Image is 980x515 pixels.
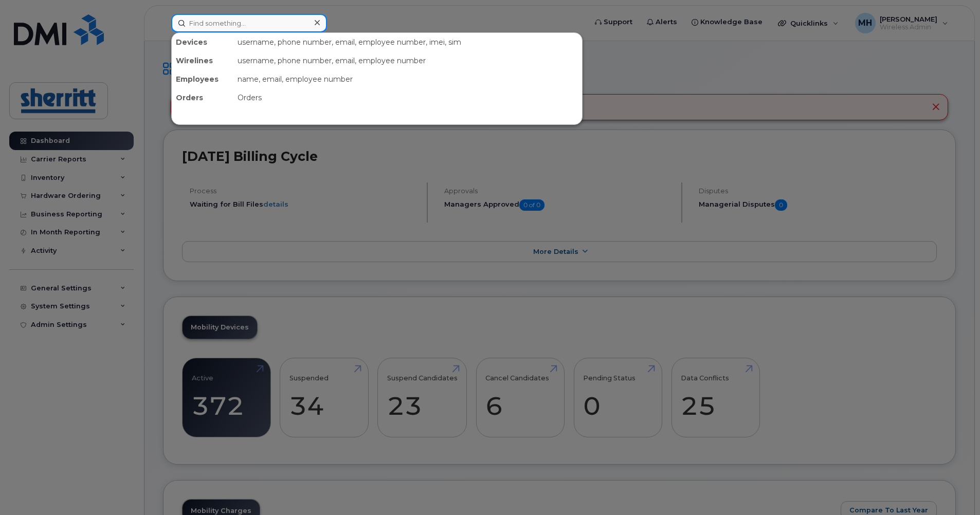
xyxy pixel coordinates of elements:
[233,70,582,88] div: name, email, employee number
[233,33,582,51] div: username, phone number, email, employee number, imei, sim
[233,88,582,107] div: Orders
[172,70,233,88] div: Employees
[172,51,233,70] div: Wirelines
[233,51,582,70] div: username, phone number, email, employee number
[172,88,233,107] div: Orders
[172,33,233,51] div: Devices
